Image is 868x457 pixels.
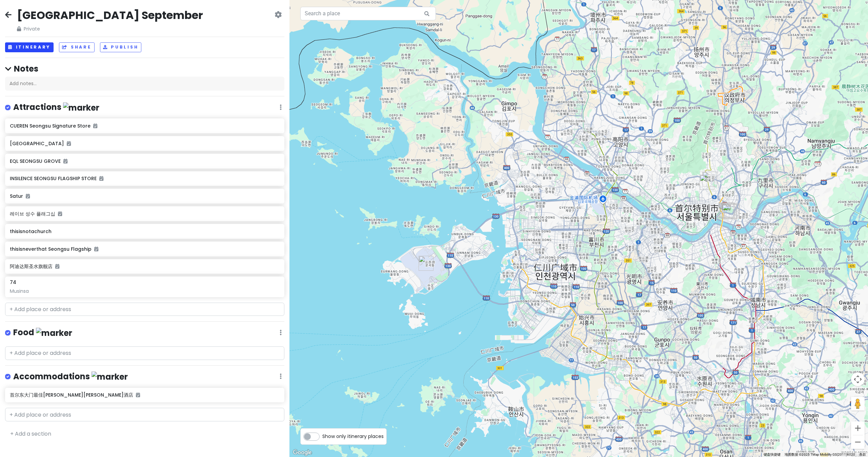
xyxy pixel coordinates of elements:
div: Musinsa [10,288,279,294]
i: Added to itinerary [67,141,71,146]
input: + Add place or address [5,303,284,316]
div: CUEREN Seongsu Signature Store [722,204,736,219]
h6: 阿迪达斯圣水旗舰店 [10,263,279,269]
i: Added to itinerary [93,123,97,128]
button: 缩小 [851,435,865,449]
span: Private [17,25,203,33]
div: 首尔东大门最佳西方阿里郎希尔酒店 [702,172,717,187]
h6: 74 [10,279,16,285]
i: Added to itinerary [58,211,62,216]
div: 74 [722,204,737,219]
span: Show only itinerary places [322,433,384,440]
a: + Add a section [10,430,51,438]
button: 键盘快捷键 [764,452,781,457]
button: 将街景小人拖到地图上以打开街景 [851,397,865,411]
input: Search a place [300,7,436,20]
span: 地图数据 ©2025 TMap Mobility GS(2011)6020 [785,453,855,456]
h2: [GEOGRAPHIC_DATA] September [17,8,203,22]
input: + Add place or address [5,346,284,360]
a: 条款（在新标签页中打开） [859,453,866,456]
img: Google [291,448,314,457]
h6: CUEREN Seongsu Signature Store [10,123,279,129]
button: Itinerary [5,42,54,52]
h4: Accommodations [13,371,128,382]
i: Added to itinerary [26,194,30,198]
i: Added to itinerary [94,247,98,251]
button: Publish [100,42,142,52]
h6: 首尔东大门最佳[PERSON_NAME][PERSON_NAME]酒店 [10,392,279,398]
h6: EQL SEONGSU GROVE [10,158,279,164]
button: 地图镜头控件 [851,373,865,386]
div: Add notes... [5,77,284,91]
h6: Satur [10,193,279,199]
h6: [GEOGRAPHIC_DATA] [10,140,279,147]
img: marker [36,328,72,338]
img: marker [92,372,128,382]
img: marker [63,102,99,113]
input: + Add place or address [5,408,284,421]
h4: Notes [5,63,284,74]
button: 放大 [851,421,865,435]
i: Added to itinerary [63,159,67,164]
h6: thisisnotachurch [10,228,279,234]
div: 仁川国际机场 [419,256,433,271]
div: 阿迪达斯圣水旗舰店 [720,203,735,218]
h6: INSILENCE SEONGSU FLAGSHIP STORE [10,175,279,182]
a: 在 Google 地图中打开此区域（会打开一个新窗口） [291,448,314,457]
button: Share [59,42,94,52]
h4: Food [13,327,72,338]
i: Added to itinerary [136,393,140,397]
i: Added to itinerary [55,264,59,269]
h6: 레이브 성수 플래그십 [10,211,279,217]
div: 레이브 성수 플래그십 [720,203,734,218]
h4: Attractions [13,102,99,113]
h6: thisisneverthat Seongsu Flagship [10,246,279,252]
div: thisisnotachurch [700,175,714,190]
div: Satur [719,202,733,217]
i: Added to itinerary [99,176,103,181]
